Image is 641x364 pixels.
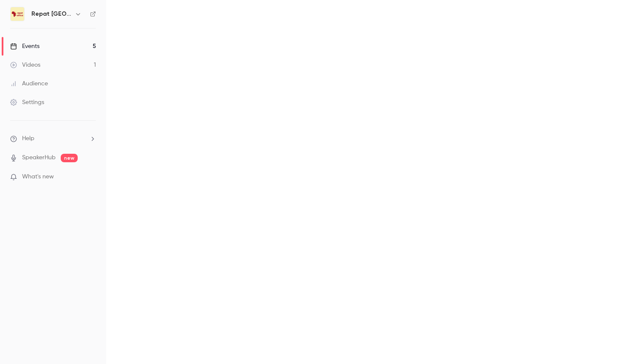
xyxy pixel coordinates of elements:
li: help-dropdown-opener [10,134,96,143]
div: Audience [10,79,48,88]
div: Events [10,42,39,51]
a: SpeakerHub [22,153,56,162]
h6: Repat [GEOGRAPHIC_DATA] [31,10,71,18]
div: Videos [10,61,40,69]
img: Repat Africa [11,7,24,21]
span: new [61,154,78,162]
div: Settings [10,98,44,107]
span: What's new [22,172,54,181]
span: Help [22,134,34,143]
